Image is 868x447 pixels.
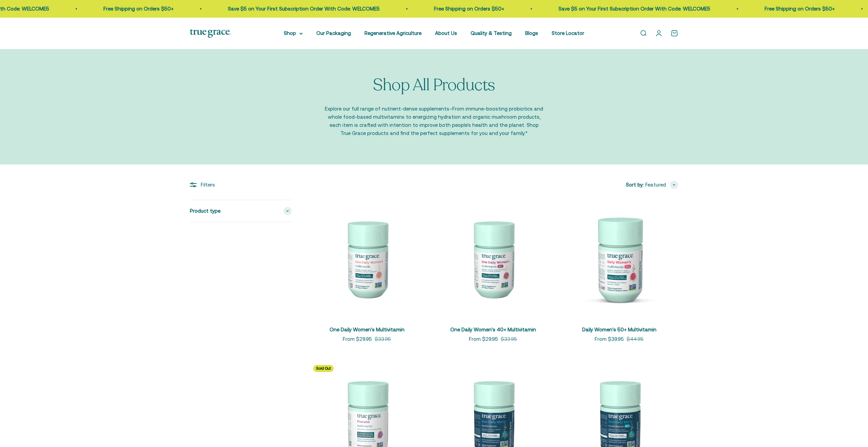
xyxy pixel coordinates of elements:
span: Sort by: [626,181,644,189]
p: Shop All Products [373,76,495,94]
a: Our Packaging [316,30,351,36]
a: Regenerative Agriculture [364,30,421,36]
button: Featured [645,181,678,189]
span: Product type [190,207,220,215]
compare-at-price: $33.95 [501,335,517,343]
a: Blogs [525,30,538,36]
compare-at-price: $33.95 [375,335,391,343]
p: Save $5 on Your First Subscription Order With Code: WELCOME5 [558,5,710,13]
a: Free Shipping on Orders $50+ [434,6,504,12]
img: Daily Multivitamin for Immune Support, Energy, Daily Balance, and Healthy Bone Support* Vitamin A... [434,200,552,318]
img: We select ingredients that play a concrete role in true health, and we include them at effective ... [308,200,426,318]
a: Store Locator [552,30,584,36]
sale-price: From $29.95 [343,335,372,343]
div: Filters [190,181,292,189]
a: About Us [435,30,457,36]
span: Featured [645,181,666,189]
a: Daily Women's 50+ Multivitamin [582,327,656,332]
p: Explore our full range of nutrient-dense supplements–From immune-boosting probiotics and whole fo... [324,105,544,137]
sale-price: From $39.95 [595,335,624,343]
summary: Shop [284,29,303,37]
a: Quality & Testing [471,30,512,36]
compare-at-price: $44.95 [627,335,644,343]
sale-price: From $29.95 [469,335,498,343]
a: One Daily Women's 40+ Multivitamin [450,327,536,332]
p: Save $5 on Your First Subscription Order With Code: WELCOME5 [228,5,380,13]
img: Daily Women's 50+ Multivitamin [560,200,678,318]
a: Free Shipping on Orders $50+ [765,6,835,12]
summary: Product type [190,200,292,222]
a: One Daily Women's Multivitamin [330,327,405,332]
a: Free Shipping on Orders $50+ [103,6,174,12]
